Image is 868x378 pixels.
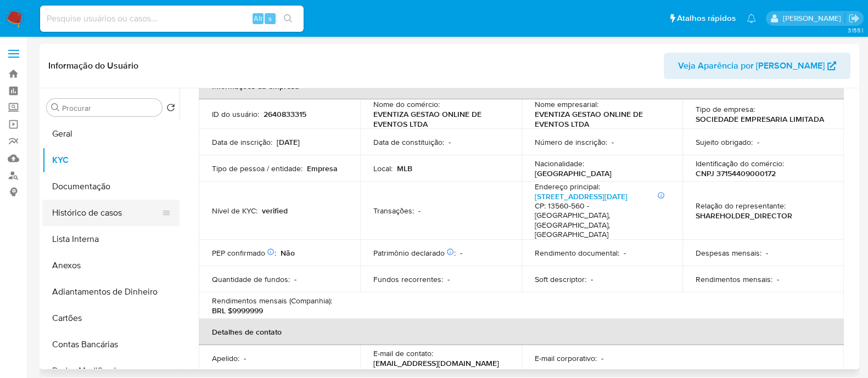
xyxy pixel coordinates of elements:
[766,248,768,258] p: -
[535,168,612,178] p: [GEOGRAPHIC_DATA]
[42,173,180,200] button: Documentação
[373,137,444,147] p: Data de constituição :
[307,163,338,173] p: Empresa
[51,103,60,112] button: Procurar
[535,137,607,147] p: Número de inscrição :
[212,248,276,258] p: PEP confirmado :
[244,353,246,363] p: -
[397,163,412,173] p: MLB
[373,109,504,129] p: EVENTIZA GESTAO ONLINE DE EVENTOS LTDA
[42,279,180,305] button: Adiantamentos de Dinheiro
[212,163,303,173] p: Tipo de pessoa / entidade :
[777,274,779,284] p: -
[42,200,171,226] button: Histórico de casos
[535,191,628,202] a: [STREET_ADDRESS][DATE]
[212,306,263,315] p: BRL $9999999
[40,12,304,26] input: Pesquise usuários ou casos...
[42,147,180,173] button: KYC
[535,182,600,191] p: Endereço principal :
[782,13,844,24] p: anna.almeida@mercadopago.com.br
[277,11,299,26] button: search-icon
[212,353,239,363] p: Apelido :
[612,137,614,147] p: -
[212,137,272,147] p: Data de inscrição :
[696,168,776,178] p: CNPJ 37154409000172
[294,274,296,284] p: -
[212,274,290,284] p: Quantidade de fundos :
[212,206,257,216] p: Nível de KYC :
[418,206,421,216] p: -
[373,248,456,258] p: Patrimônio declarado :
[264,109,306,119] p: 2640833315
[535,248,619,258] p: Rendimento documental :
[535,353,597,363] p: E-mail corporativo :
[535,201,665,240] h4: CP: 13560-560 - [GEOGRAPHIC_DATA], [GEOGRAPHIC_DATA], [GEOGRAPHIC_DATA]
[262,206,288,216] p: verified
[42,226,180,252] button: Lista Interna
[447,274,450,284] p: -
[373,274,443,284] p: Fundos recorrentes :
[254,13,262,24] span: Alt
[373,348,433,358] p: E-mail de contato :
[48,60,138,71] h1: Informação do Usuário
[460,248,462,258] p: -
[166,103,175,115] button: Retornar ao pedido padrão
[624,248,626,258] p: -
[199,319,844,345] th: Detalhes de contato
[212,109,259,119] p: ID do usuário :
[696,137,753,147] p: Sujeito obrigado :
[42,331,180,358] button: Contas Bancárias
[664,53,850,79] button: Veja Aparência por [PERSON_NAME]
[277,137,300,147] p: [DATE]
[535,159,584,168] p: Nacionalidade :
[696,201,786,211] p: Relação do representante :
[696,159,784,168] p: Identificação do comércio :
[268,13,272,24] span: s
[677,13,736,24] span: Atalhos rápidos
[62,103,158,113] input: Procurar
[42,305,180,331] button: Cartões
[591,274,593,284] p: -
[696,114,824,124] p: SOCIEDADE EMPRESARIA LIMITADA
[696,274,772,284] p: Rendimentos mensais :
[696,211,792,221] p: SHAREHOLDER_DIRECTOR
[281,248,295,258] p: Não
[696,104,755,114] p: Tipo de empresa :
[373,358,499,368] p: [EMAIL_ADDRESS][DOMAIN_NAME]
[42,121,180,147] button: Geral
[535,109,665,129] p: EVENTIZA GESTAO ONLINE DE EVENTOS LTDA
[212,296,332,306] p: Rendimentos mensais (Companhia) :
[535,274,586,284] p: Soft descriptor :
[848,13,860,24] a: Sair
[373,163,393,173] p: Local :
[678,53,825,79] span: Veja Aparência por [PERSON_NAME]
[535,99,598,109] p: Nome empresarial :
[601,353,603,363] p: -
[747,14,756,23] a: Notificações
[373,206,414,216] p: Transações :
[757,137,759,147] p: -
[449,137,451,147] p: -
[373,99,440,109] p: Nome do comércio :
[42,252,180,279] button: Anexos
[696,248,761,258] p: Despesas mensais :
